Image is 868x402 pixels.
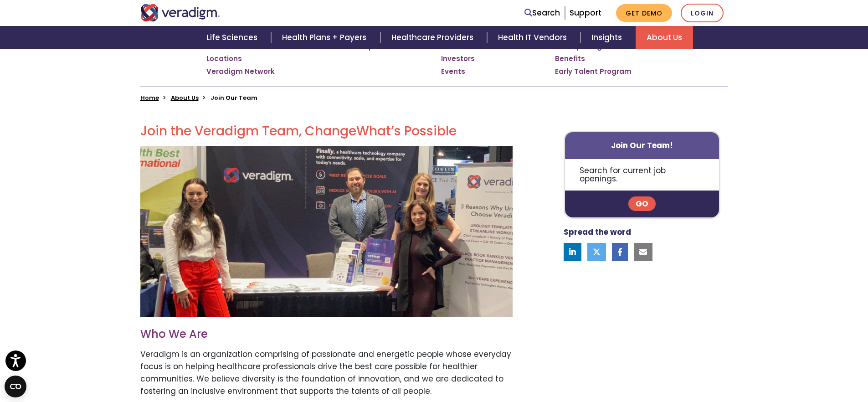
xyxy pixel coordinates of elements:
a: Go [628,196,656,211]
a: Home [140,93,159,102]
strong: Join Our Team! [611,140,673,151]
a: About Us [636,26,693,49]
a: Search [524,7,560,19]
a: Get Demo [616,4,672,22]
img: Veradigm logo [140,4,220,21]
a: Locations [206,54,242,63]
a: Insights [580,26,636,49]
strong: Spread the word [564,227,631,237]
h2: Join the Veradigm Team, Change [140,124,513,139]
a: Early Talent Program [555,67,632,76]
a: In the News [441,42,483,51]
a: Veradigm Network [206,67,275,76]
a: Support [570,7,601,18]
a: About Us [171,93,199,102]
p: Veradigm is an organization comprising of passionate and energetic people whose everyday focus is... [140,348,513,398]
a: Health Plans + Payers [271,26,380,49]
a: Investors [441,54,475,63]
a: Meet the Experts [327,42,388,51]
a: Job Openings [555,42,606,51]
a: Events [441,67,465,76]
span: What’s Possible [356,122,457,140]
p: Search for current job openings. [565,159,719,191]
a: Benefits [555,54,585,63]
a: Login [681,4,724,22]
a: Health IT Vendors [487,26,580,49]
h3: Who We Are [140,328,513,341]
a: Culture and Values [206,42,277,51]
button: Open CMP widget [5,376,26,397]
a: Healthcare Providers [380,26,487,49]
a: Life Sciences [195,26,271,49]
